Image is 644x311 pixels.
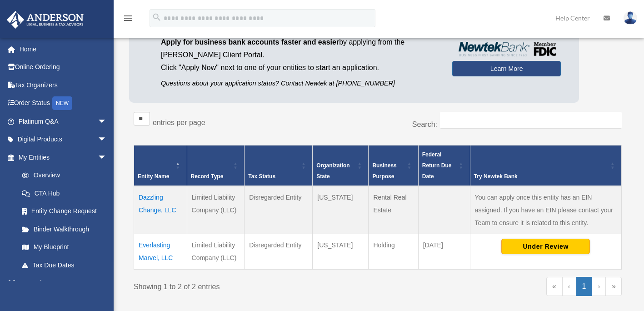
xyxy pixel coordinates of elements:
[6,94,120,113] a: Order StatusNEW
[138,173,169,180] span: Entity Name
[422,151,452,180] span: Federal Return Due Date
[13,238,116,256] a: My Blueprint
[248,173,275,180] span: Tax Status
[474,171,608,182] div: Try Newtek Bank
[187,186,245,234] td: Limited Liability Company (LLC)
[457,42,556,56] img: NewtekBankLogoSM.png
[624,11,637,25] img: User Pic
[6,40,120,58] a: Home
[13,256,116,274] a: Tax Due Dates
[134,186,187,234] td: Dazzling Change, LLC
[369,186,418,234] td: Rental Real Estate
[418,145,470,186] th: Federal Return Due Date: Activate to sort
[13,220,116,238] a: Binder Walkthrough
[6,148,116,166] a: My Entitiesarrow_drop_down
[161,38,339,46] span: Apply for business bank accounts faster and easier
[152,12,162,22] i: search
[313,145,369,186] th: Organization State: Activate to sort
[316,162,349,180] span: Organization State
[187,145,245,186] th: Record Type: Activate to sort
[134,145,187,186] th: Entity Name: Activate to invert sorting
[546,277,562,296] a: First
[501,239,590,254] button: Under Review
[134,234,187,270] td: Everlasting Marvel, LLC
[13,184,116,202] a: CTA Hub
[313,186,369,234] td: [US_STATE]
[470,186,621,234] td: You can apply once this entity has an EIN assigned. If you have an EIN please contact your Team t...
[4,11,86,29] img: Anderson Advisors Platinum Portal
[191,173,224,180] span: Record Type
[98,148,116,167] span: arrow_drop_down
[452,61,561,76] a: Learn More
[470,145,621,186] th: Try Newtek Bank : Activate to sort
[123,13,134,24] i: menu
[98,130,116,149] span: arrow_drop_down
[412,120,437,128] label: Search:
[372,162,396,180] span: Business Purpose
[123,16,134,24] a: menu
[153,119,205,126] label: entries per page
[313,234,369,270] td: [US_STATE]
[52,96,72,110] div: NEW
[6,274,120,292] a: My Anderson Teamarrow_drop_down
[134,277,371,293] div: Showing 1 to 2 of 2 entries
[245,186,313,234] td: Disregarded Entity
[6,130,120,149] a: Digital Productsarrow_drop_down
[369,234,418,270] td: Holding
[13,202,116,221] a: Entity Change Request
[161,36,439,61] p: by applying from the [PERSON_NAME] Client Portal.
[13,166,111,185] a: Overview
[369,145,418,186] th: Business Purpose: Activate to sort
[245,234,313,270] td: Disregarded Entity
[6,76,120,94] a: Tax Organizers
[418,234,470,270] td: [DATE]
[6,112,120,130] a: Platinum Q&Aarrow_drop_down
[161,78,439,89] p: Questions about your application status? Contact Newtek at [PHONE_NUMBER]
[6,58,120,76] a: Online Ordering
[98,274,116,293] span: arrow_drop_down
[187,234,245,270] td: Limited Liability Company (LLC)
[161,61,439,74] p: Click "Apply Now" next to one of your entities to start an application.
[245,145,313,186] th: Tax Status: Activate to sort
[98,112,116,131] span: arrow_drop_down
